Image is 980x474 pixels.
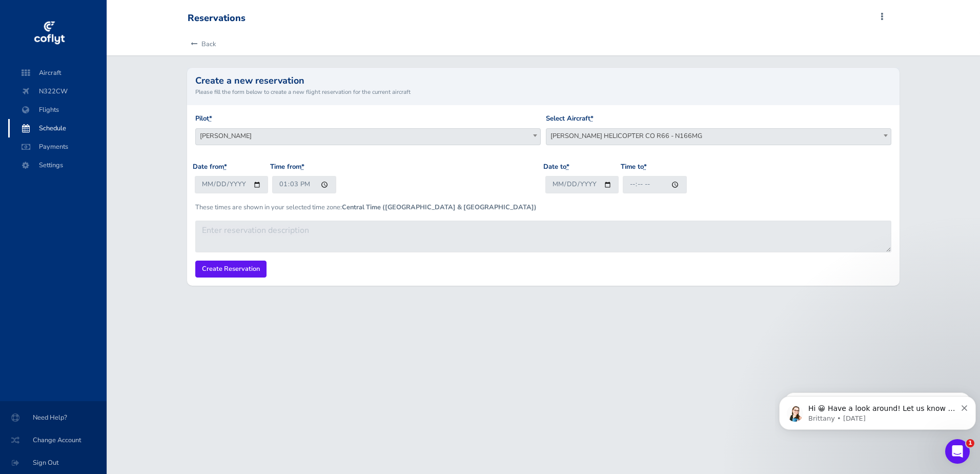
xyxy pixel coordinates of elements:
[644,162,647,171] abbr: required
[18,137,96,156] span: Payments
[209,114,212,123] abbr: required
[18,156,96,174] span: Settings
[195,261,267,278] input: Create Reservation
[195,128,541,145] span: Chris Marshall
[18,101,96,119] span: Flights
[590,114,594,123] abbr: required
[546,128,891,145] span: ROBINSON HELICOPTER CO R66 - N166MG
[188,33,216,55] a: Back
[195,202,891,212] p: These times are shown in your selected time zone:
[193,162,227,172] label: Date from
[32,18,66,49] img: coflyt logo
[12,431,94,449] span: Change Account
[342,203,537,212] b: Central Time ([GEOGRAPHIC_DATA] & [GEOGRAPHIC_DATA])
[12,453,94,472] span: Sign Out
[195,87,891,96] small: Please fill the form below to create a new flight reservation for the current aircraft
[18,82,96,101] span: N322CW
[188,13,246,24] div: Reservations
[546,113,594,124] label: Select Aircraft
[301,162,304,171] abbr: required
[775,374,980,446] iframe: Intercom notifications message
[270,162,304,172] label: Time from
[546,129,891,143] span: ROBINSON HELICOPTER CO R66 - N166MG
[566,162,569,171] abbr: required
[621,162,647,172] label: Time to
[224,162,227,171] abbr: required
[18,64,96,82] span: Aircraft
[12,408,94,427] span: Need Help?
[18,119,96,137] span: Schedule
[195,76,891,85] h2: Create a new reservation
[945,439,970,464] iframe: Intercom live chat
[966,439,974,447] span: 1
[196,129,540,143] span: Chris Marshall
[195,113,212,124] label: Pilot
[543,162,569,172] label: Date to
